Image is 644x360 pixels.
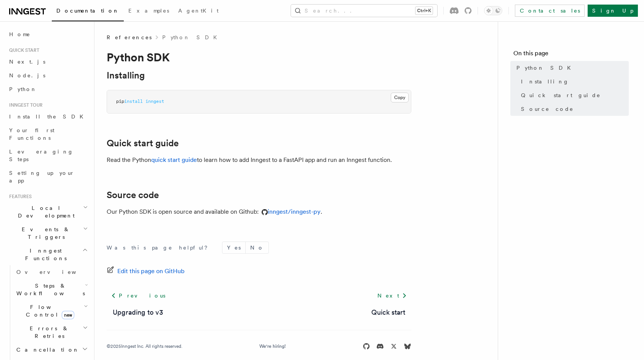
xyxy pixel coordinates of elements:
a: Examples [124,2,174,21]
span: Setting up your app [9,170,75,184]
a: Source code [107,190,159,200]
span: Python [9,86,37,92]
button: Search...Ctrl+K [291,5,437,17]
a: We're hiring! [259,343,286,349]
button: Steps & Workflows [13,279,89,300]
button: Toggle dark mode [484,6,502,15]
span: pip [116,99,124,104]
a: Next [373,289,411,302]
span: Home [9,30,30,38]
a: Setting up your app [6,166,89,187]
span: Cancellation [13,346,79,354]
button: Flow Controlnew [13,300,89,322]
button: Yes [222,242,245,253]
a: quick start guide [151,156,197,163]
p: Our Python SDK is open source and available on Github: . [107,206,411,217]
a: inngest/inngest-py [259,208,321,215]
span: Next.js [9,59,45,65]
a: Leveraging Steps [6,145,89,166]
span: Features [6,194,32,200]
span: inngest [145,99,164,104]
span: References [107,34,152,41]
a: Next.js [6,55,89,69]
span: Inngest tour [6,102,43,108]
span: Steps & Workflows [13,282,85,297]
span: Errors & Retries [13,325,83,340]
span: Your first Functions [9,127,54,141]
a: Quick start guide [518,88,629,102]
a: Quick start [371,307,405,318]
span: Leveraging Steps [9,149,74,162]
a: Python SDK [513,61,629,75]
span: Local Development [6,204,83,219]
a: Previous [107,289,169,302]
a: Your first Functions [6,123,89,145]
kbd: Ctrl+K [415,7,433,14]
p: Was this page helpful? [107,244,213,251]
span: Edit this page on GitHub [117,266,185,277]
a: AgentKit [174,2,223,21]
h1: Python SDK [107,50,411,64]
a: Node.js [6,69,89,82]
a: Source code [518,102,629,116]
span: Inngest Functions [6,247,82,262]
span: Flow Control [13,303,84,318]
a: Python [6,82,89,96]
span: Examples [128,8,169,14]
button: No [246,242,268,253]
a: Edit this page on GitHub [107,266,185,277]
button: Inngest Functions [6,244,89,265]
button: Errors & Retries [13,322,89,343]
button: Local Development [6,201,89,222]
h4: On this page [513,49,629,61]
span: Documentation [56,8,119,14]
span: Overview [16,269,95,275]
a: Sign Up [588,5,638,17]
span: install [124,99,143,104]
span: Quick start [6,47,39,53]
span: Python SDK [516,64,575,72]
span: Events & Triggers [6,226,83,241]
div: © 2025 Inngest Inc. All rights reserved. [107,343,182,349]
a: Installing [518,75,629,88]
span: new [62,311,74,319]
a: Upgrading to v3 [113,307,163,318]
a: Contact sales [515,5,585,17]
span: Quick start guide [521,91,601,99]
p: Read the Python to learn how to add Inngest to a FastAPI app and run an Inngest function. [107,155,411,165]
a: Quick start guide [107,138,179,149]
span: Installing [521,78,569,85]
button: Events & Triggers [6,222,89,244]
a: Installing [107,70,145,81]
span: Install the SDK [9,114,88,120]
a: Documentation [52,2,124,21]
a: Overview [13,265,89,279]
span: Node.js [9,72,45,78]
a: Home [6,27,89,41]
a: Python SDK [162,34,222,41]
a: Install the SDK [6,110,89,123]
button: Copy [391,93,409,102]
span: Source code [521,105,574,113]
span: AgentKit [178,8,219,14]
button: Cancellation [13,343,89,357]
